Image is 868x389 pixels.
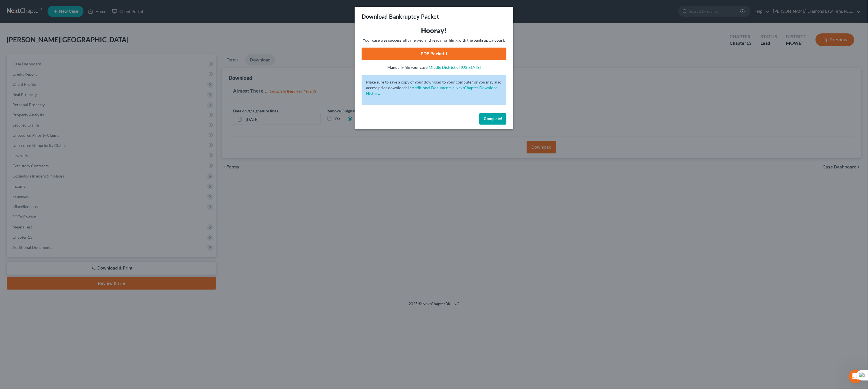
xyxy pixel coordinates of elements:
[366,85,498,96] a: Additional Documents > NextChapter Download History.
[362,65,506,70] p: Manually file your case:
[366,79,502,96] p: Make sure to save a copy of your download to your computer or you may also access prior downloads in
[362,12,439,20] h3: Download Bankruptcy Packet
[429,65,481,70] a: Middle District of [US_STATE]
[479,113,506,125] button: Complete!
[362,37,506,43] p: Your case was successfully merged and ready for filing with the bankruptcy court.
[362,48,506,60] a: PDF Packet 1
[362,26,506,35] h3: Hooray!
[849,370,862,383] iframe: Intercom live chat
[860,370,865,374] span: 4
[484,116,502,121] span: Complete!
